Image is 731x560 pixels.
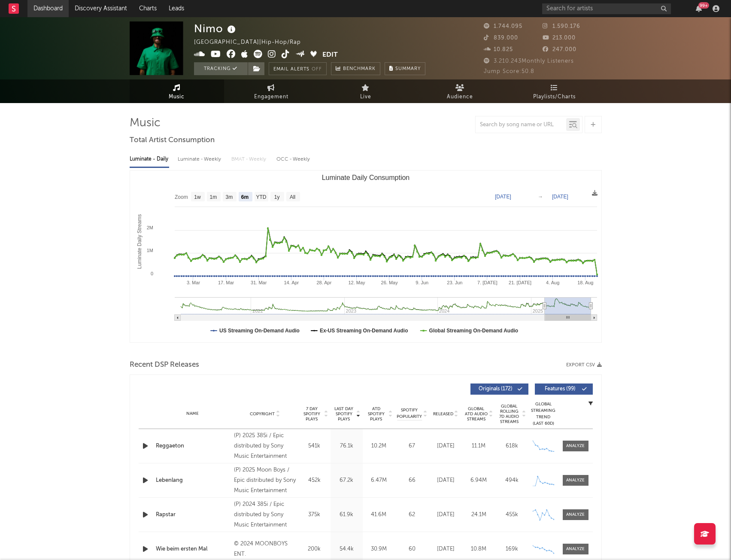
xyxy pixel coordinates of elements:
[464,545,493,554] div: 10.8M
[276,152,311,167] div: OCC - Weekly
[130,79,224,103] a: Music
[470,383,528,395] button: Originals(172)
[538,194,543,200] text: →
[331,62,380,75] a: Benchmark
[300,442,328,450] div: 541k
[289,194,295,200] text: All
[150,271,153,276] text: 0
[464,442,493,450] div: 11.1M
[543,47,576,52] span: 247.000
[234,499,296,530] div: (P) 2024 385i / Epic distributed by Sony Music Entertainment
[333,442,361,450] div: 76.1k
[509,280,531,285] text: 21. [DATE]
[431,511,460,519] div: [DATE]
[219,328,300,334] text: US Streaming On-Demand Audio
[194,37,311,48] div: [GEOGRAPHIC_DATA] | Hip-Hop/Rap
[413,79,507,103] a: Audience
[429,328,518,334] text: Global Streaming On-Demand Audio
[495,194,511,200] text: [DATE]
[156,545,230,554] a: Wie beim ersten Mal
[146,225,153,230] text: 2M
[194,62,248,75] button: Tracking
[318,79,413,103] a: Live
[146,248,153,253] text: 1M
[274,194,279,200] text: 1y
[130,170,601,342] svg: Luminate Daily Consumption
[365,545,393,554] div: 30.9M
[333,476,361,485] div: 67.2k
[696,5,702,12] button: 99+
[218,280,234,285] text: 17. Mar
[156,476,230,485] a: Lebenlang
[484,35,518,41] span: 839.000
[543,35,576,41] span: 213.000
[254,92,288,102] span: Engagement
[178,152,223,167] div: Luminate - Weekly
[431,545,460,554] div: [DATE]
[234,431,296,462] div: (P) 2025 385i / Epic distributed by Sony Music Entertainment
[209,194,217,200] text: 1m
[156,442,230,450] div: Reggaeton
[431,442,460,450] div: [DATE]
[333,406,355,422] span: Last Day Spotify Plays
[476,122,566,128] input: Search by song name or URL
[251,280,267,285] text: 31. Mar
[156,511,230,519] a: Rapstar
[497,442,526,450] div: 618k
[300,545,328,554] div: 200k
[397,407,422,420] span: Spotify Popularity
[540,387,580,392] span: Features ( 99 )
[484,47,513,52] span: 10.825
[431,476,460,485] div: [DATE]
[464,511,493,519] div: 24.1M
[535,383,593,395] button: Features(99)
[194,21,238,36] div: Nimo
[360,92,371,102] span: Live
[533,92,576,102] span: Playlists/Charts
[365,511,393,519] div: 41.6M
[319,328,408,334] text: Ex-US Streaming On-Demand Audio
[234,539,296,560] div: © 2024 MOONBOYS ENT.
[322,174,409,181] text: Luminate Daily Consumption
[497,511,526,519] div: 455k
[234,465,296,496] div: (P) 2025 Moon Boys / Epic distributed by Sony Music Entertainment
[447,280,462,285] text: 23. Jun
[333,545,361,554] div: 54.4k
[447,92,473,102] span: Audience
[552,194,568,200] text: [DATE]
[256,194,266,200] text: YTD
[130,360,199,370] span: Recent DSP Releases
[543,24,580,29] span: 1.590.176
[484,58,574,64] span: 3.210.243 Monthly Listeners
[546,280,559,285] text: 4. Aug
[397,442,427,450] div: 67
[531,401,556,427] div: Global Streaming Trend (Last 60D)
[365,442,393,450] div: 10.2M
[348,280,365,285] text: 12. May
[175,194,188,200] text: Zoom
[497,476,526,485] div: 494k
[300,406,323,422] span: 7 Day Spotify Plays
[186,280,200,285] text: 3. Mar
[224,79,318,103] a: Engagement
[464,406,488,422] span: Global ATD Audio Streams
[136,214,142,269] text: Luminate Daily Streams
[497,545,526,554] div: 169k
[385,62,425,75] button: Summary
[300,511,328,519] div: 375k
[416,280,428,285] text: 9. Jun
[433,411,453,417] span: Released
[507,79,602,103] a: Playlists/Charts
[397,511,427,519] div: 62
[577,280,593,285] text: 18. Aug
[333,511,361,519] div: 61.9k
[477,280,497,285] text: 7. [DATE]
[464,476,493,485] div: 6.94M
[300,476,328,485] div: 452k
[312,67,322,72] em: Off
[316,280,331,285] text: 28. Apr
[476,387,516,392] span: Originals ( 172 )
